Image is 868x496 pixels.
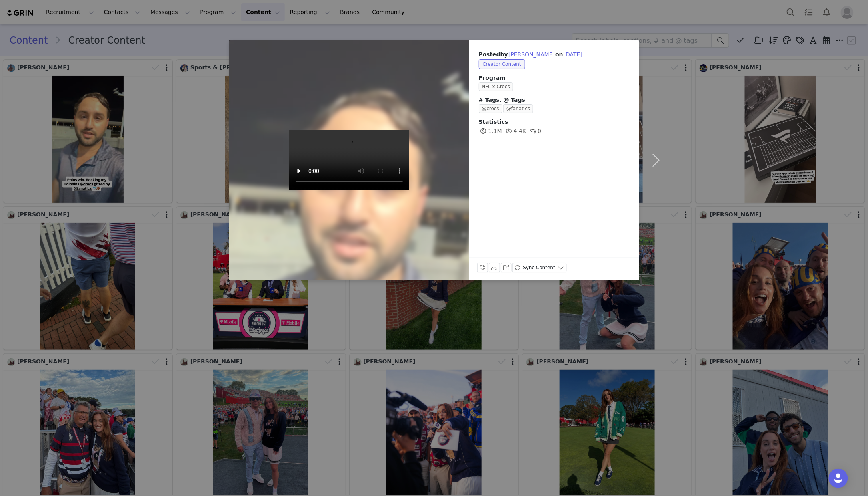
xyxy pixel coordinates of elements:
span: Statistics [479,119,508,125]
span: Program [479,74,630,82]
span: 0 [528,128,541,134]
button: Sync Content [512,263,567,272]
span: @fanatics [503,104,533,113]
button: [PERSON_NAME] [508,50,555,59]
span: 1.1M [479,128,502,134]
a: NFL x Crocs [479,83,517,89]
span: NFL x Crocs [479,82,514,91]
button: [DATE] [563,50,583,59]
div: Open Intercom Messenger [829,469,848,488]
span: Posted on [479,51,583,58]
span: @crocs [479,104,502,113]
span: by [500,51,555,58]
span: 4.4K [504,128,526,134]
span: # Tags, @ Tags [479,97,526,103]
span: Creator Content [479,59,525,69]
